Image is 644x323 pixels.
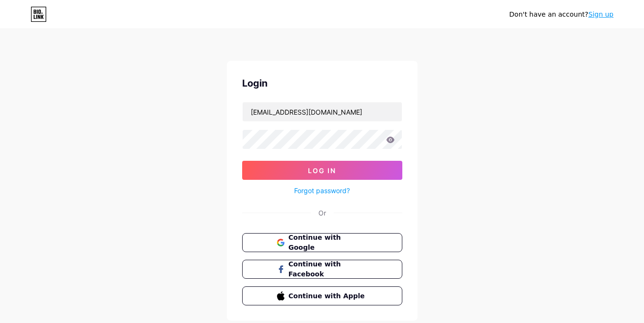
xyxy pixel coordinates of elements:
[242,76,402,90] div: Login
[288,233,367,253] span: Continue with Google
[288,291,367,301] span: Continue with Apple
[308,166,336,175] span: Log In
[288,259,367,279] span: Continue with Facebook
[242,286,402,305] button: Continue with Apple
[242,161,402,180] button: Log In
[588,10,613,18] a: Sign up
[243,102,402,121] input: Username
[242,260,402,279] button: Continue with Facebook
[294,186,350,196] a: Forgot password?
[242,233,402,252] button: Continue with Google
[318,208,326,218] div: Or
[509,10,613,20] div: Don't have an account?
